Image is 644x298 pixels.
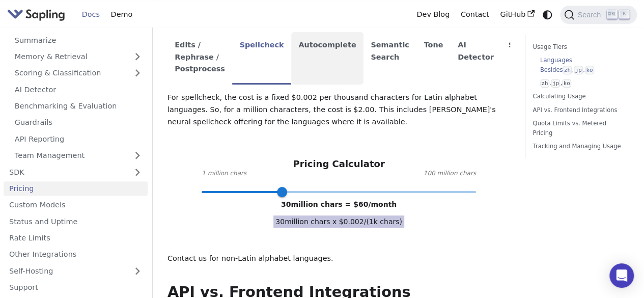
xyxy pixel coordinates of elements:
[540,78,622,88] a: zh,jp,ko
[7,7,69,22] a: Sapling.ai
[533,142,626,151] a: Tracking and Managing Usage
[562,79,571,88] code: ko
[363,32,416,85] li: Semantic Search
[533,42,626,52] a: Usage Tiers
[9,33,148,47] a: Summarize
[127,165,148,179] button: Expand sidebar category 'SDK'
[533,119,626,138] a: Quota Limits vs. Metered Pricing
[9,115,148,130] a: Guardrails
[416,32,451,85] li: Tone
[609,263,634,288] div: Open Intercom Messenger
[4,165,127,179] a: SDK
[533,105,626,115] a: API vs. Frontend Integrations
[540,7,555,22] button: Switch between dark and light mode (currently system mode)
[9,99,148,114] a: Benchmarking & Evaluation
[411,7,455,22] a: Dev Blog
[202,169,246,179] span: 1 million chars
[167,253,510,265] p: Contact us for non-Latin alphabet languages.
[9,148,148,163] a: Team Management
[9,66,148,80] a: Scoring & Classification
[76,7,105,22] a: Docs
[540,56,622,75] a: Languages Besideszh,jp,ko
[563,66,572,74] code: zh
[281,200,397,208] span: 30 million chars = $ 60 /month
[9,131,148,146] a: API Reporting
[560,6,636,24] button: Search (Ctrl+K)
[501,32,533,85] li: SDK
[455,7,495,22] a: Contact
[291,32,363,85] li: Autocomplete
[4,214,148,229] a: Status and Uptime
[585,66,594,74] code: ko
[551,79,560,88] code: jp
[4,263,148,278] a: Self-Hosting
[574,11,607,19] span: Search
[494,7,540,22] a: GitHub
[9,49,148,64] a: Memory & Retrieval
[273,215,404,228] span: 30 million chars x $ 0.002 /(1k chars)
[7,7,65,22] img: Sapling.ai
[4,198,148,212] a: Custom Models
[540,79,549,88] code: zh
[574,66,583,74] code: jp
[619,10,629,19] kbd: K
[232,32,291,85] li: Spellcheck
[9,82,148,97] a: AI Detector
[4,280,148,295] a: Support
[4,181,148,196] a: Pricing
[424,169,476,179] span: 100 million chars
[105,7,138,22] a: Demo
[533,92,626,101] a: Calculating Usage
[4,231,148,246] a: Rate Limits
[293,158,384,170] h3: Pricing Calculator
[4,247,148,262] a: Other Integrations
[451,32,501,85] li: AI Detector
[167,92,510,128] p: For spellcheck, the cost is a fixed $0.002 per thousand characters for Latin alphabet languages. ...
[167,32,232,85] li: Edits / Rephrase / Postprocess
